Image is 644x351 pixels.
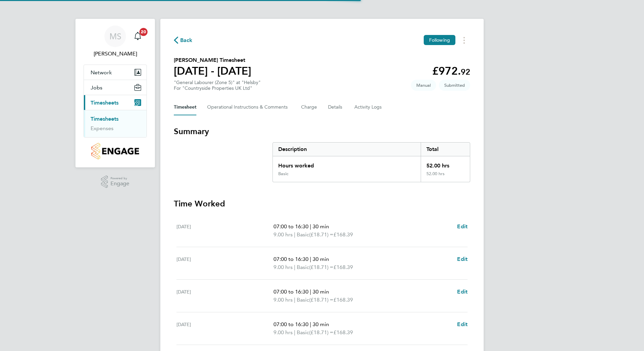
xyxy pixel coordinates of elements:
a: Edit [457,320,468,328]
span: (£18.71) = [309,329,333,336]
a: Timesheets [91,116,119,122]
span: | [294,329,295,336]
span: £168.39 [333,231,353,238]
span: (£18.71) = [309,264,333,270]
span: Powered by [110,175,129,181]
div: [DATE] [176,255,273,271]
button: Following [424,35,455,45]
span: | [310,288,311,295]
span: 30 min [313,256,329,262]
div: Description [273,143,421,156]
span: 07:00 to 16:30 [273,256,309,262]
a: Edit [457,223,468,231]
span: 30 min [313,288,329,295]
span: (£18.71) = [309,297,333,303]
span: | [310,321,311,327]
a: Powered byEngage [101,175,130,188]
div: 52.00 hrs [421,171,470,182]
span: Network [91,69,112,76]
button: Jobs [84,80,147,95]
span: Back [180,36,193,44]
button: Network [84,65,147,80]
img: countryside-properties-logo-retina.png [91,143,139,159]
span: Basic [297,263,309,271]
span: | [310,256,311,262]
span: Edit [457,256,468,262]
span: | [310,223,311,230]
h1: [DATE] - [DATE] [174,64,251,78]
button: Charge [301,99,317,115]
div: For "Countryside Properties UK Ltd" [174,85,261,91]
span: Matty Smith [84,50,147,58]
button: Timesheets Menu [458,35,470,45]
h3: Time Worked [174,198,470,209]
span: Engage [110,181,129,187]
span: Timesheets [91,100,119,106]
a: Go to home page [84,143,147,159]
div: Basic [278,171,288,177]
span: Jobs [91,84,102,91]
span: Edit [457,288,468,295]
a: Expenses [91,125,114,131]
span: 9.00 hrs [273,264,293,270]
div: Timesheets [84,110,147,137]
a: 20 [131,26,144,47]
span: 30 min [313,321,329,327]
div: 52.00 hrs [421,156,470,171]
span: 9.00 hrs [273,297,293,303]
div: "General Labourer (Zone 5)" at "Helsby" [174,80,261,91]
span: £168.39 [333,329,353,336]
button: Activity Logs [354,99,383,115]
h3: Summary [174,126,470,137]
a: MS[PERSON_NAME] [84,26,147,58]
app-decimal: £972. [432,65,470,77]
div: Total [421,143,470,156]
span: | [294,231,295,238]
span: 07:00 to 16:30 [273,223,309,230]
span: Basic [297,328,309,337]
span: £168.39 [333,264,353,270]
span: 92 [461,67,470,77]
span: MS [109,32,121,41]
span: 07:00 to 16:30 [273,321,309,327]
span: Basic [297,296,309,304]
span: 9.00 hrs [273,329,293,336]
a: Edit [457,288,468,296]
nav: Main navigation [75,19,155,167]
span: This timesheet is Submitted. [439,80,470,91]
span: | [294,297,295,303]
div: [DATE] [176,288,273,304]
span: Basic [297,231,309,239]
span: Edit [457,321,468,327]
span: 07:00 to 16:30 [273,288,309,295]
span: Following [429,37,450,43]
span: | [294,264,295,270]
button: Operational Instructions & Comments [207,99,290,115]
span: 9.00 hrs [273,231,293,238]
h2: [PERSON_NAME] Timesheet [174,56,251,64]
button: Timesheet [174,99,196,115]
button: Details [328,99,344,115]
span: 20 [139,28,148,36]
span: This timesheet was manually created. [411,80,436,91]
div: [DATE] [176,320,273,337]
span: 30 min [313,223,329,230]
button: Timesheets [84,95,147,110]
span: £168.39 [333,297,353,303]
span: (£18.71) = [309,231,333,238]
a: Edit [457,255,468,263]
div: [DATE] [176,223,273,239]
button: Back [174,36,193,44]
div: Hours worked [273,156,421,171]
div: Summary [272,142,470,182]
span: Edit [457,223,468,230]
